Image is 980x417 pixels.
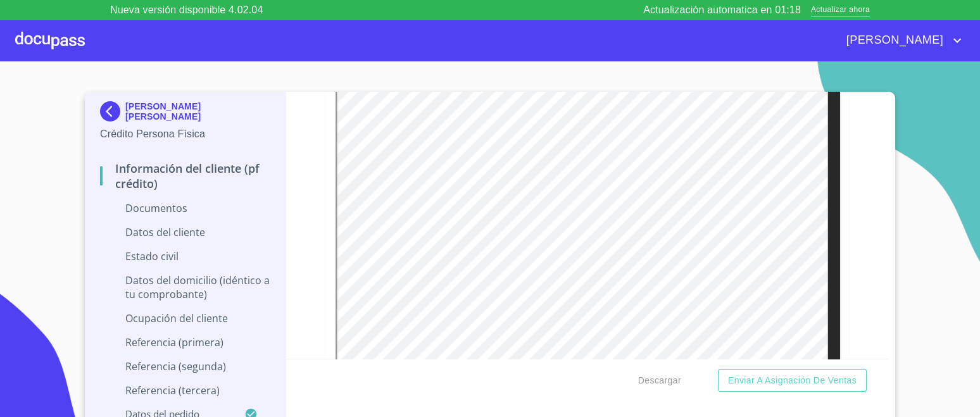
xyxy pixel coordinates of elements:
span: Actualizar ahora [811,4,870,17]
div: [PERSON_NAME] [PERSON_NAME] [100,101,270,127]
p: Actualización automatica en 01:18 [643,3,801,18]
p: Crédito Persona Física [100,127,270,142]
p: Nueva versión disponible 4.02.04 [110,3,263,18]
p: Ocupación del Cliente [100,311,270,325]
button: Descargar [633,369,686,392]
iframe: Identificación Oficial [336,70,841,410]
button: Enviar a Asignación de Ventas [718,369,867,392]
p: Estado Civil [100,249,270,263]
p: Información del cliente (PF crédito) [100,161,270,191]
img: Docupass spot blue [100,101,125,121]
button: account of current user [837,30,965,51]
p: Referencia (segunda) [100,359,270,373]
span: [PERSON_NAME] [837,30,950,51]
p: [PERSON_NAME] [PERSON_NAME] [125,101,270,121]
p: Datos del domicilio (idéntico a tu comprobante) [100,273,270,301]
span: Enviar a Asignación de Ventas [728,373,857,389]
span: Descargar [638,373,681,389]
p: Referencia (tercera) [100,383,270,397]
p: Datos del cliente [100,225,270,239]
p: Documentos [100,201,270,215]
p: Referencia (primera) [100,335,270,349]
